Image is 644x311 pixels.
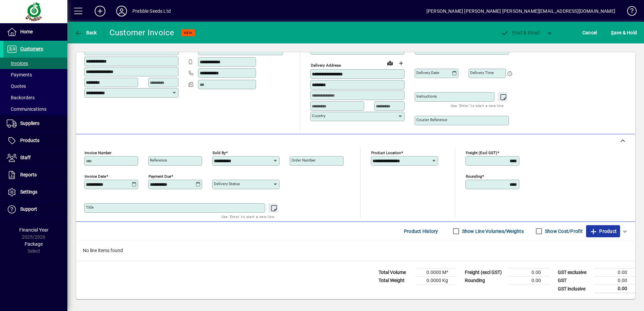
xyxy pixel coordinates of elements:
[497,27,543,39] button: Post & Email
[609,27,639,39] button: Save & Hold
[25,241,43,247] span: Package
[385,58,395,68] a: View on map
[509,269,549,277] td: 0.00
[554,269,595,277] td: GST exclusive
[19,227,49,233] span: Financial Year
[470,70,494,75] mat-label: Delivery time
[67,27,104,39] app-page-header-button: Back
[416,269,456,277] td: 0.0000 M³
[3,92,67,103] a: Backorders
[291,158,316,163] mat-label: Order number
[73,27,99,39] button: Back
[595,277,635,285] td: 0.00
[20,172,37,177] span: Reports
[375,269,416,277] td: Total Volume
[416,277,456,285] td: 0.0000 Kg
[149,174,171,179] mat-label: Payment due
[461,269,509,277] td: Freight (excl GST)
[595,269,635,277] td: 0.00
[7,72,32,77] span: Payments
[554,285,595,293] td: GST inclusive
[3,201,67,218] a: Support
[20,138,39,143] span: Products
[221,213,274,220] mat-hint: Use 'Enter' to start a new line
[466,150,497,155] mat-label: Freight (excl GST)
[451,102,504,109] mat-hint: Use 'Enter' to start a new line
[461,277,509,285] td: Rounding
[20,155,31,160] span: Staff
[20,29,33,34] span: Home
[20,46,43,51] span: Customers
[3,24,67,40] a: Home
[582,27,597,38] span: Cancel
[20,206,37,212] span: Support
[611,30,614,35] span: S
[111,5,132,17] button: Profile
[3,69,67,80] a: Payments
[3,58,67,69] a: Invoices
[109,27,174,38] div: Customer Invoice
[375,277,416,285] td: Total Weight
[7,95,35,100] span: Backorders
[74,30,97,35] span: Back
[20,120,39,126] span: Suppliers
[20,189,37,195] span: Settings
[461,228,524,235] label: Show Line Volumes/Weights
[509,277,549,285] td: 0.00
[3,167,67,183] a: Reports
[312,113,325,118] mat-label: Country
[466,174,482,179] mat-label: Rounding
[184,31,192,35] span: NEW
[7,61,28,66] span: Invoices
[544,228,583,235] label: Show Cost/Profit
[132,6,171,16] div: Prebble Seeds Ltd
[501,30,540,35] span: ost & Email
[416,70,439,75] mat-label: Delivery date
[512,30,515,35] span: P
[85,150,111,155] mat-label: Invoice number
[213,150,226,155] mat-label: Sold by
[89,5,111,17] button: Add
[3,149,67,166] a: Staff
[581,27,599,39] button: Cancel
[401,225,441,237] button: Product History
[416,117,447,122] mat-label: Courier Reference
[622,1,636,23] a: Knowledge Base
[395,58,406,69] button: Choose address
[150,158,167,163] mat-label: Reference
[586,225,620,237] button: Product
[3,184,67,201] a: Settings
[3,115,67,132] a: Suppliers
[3,80,67,92] a: Quotes
[3,132,67,149] a: Products
[7,106,46,112] span: Communications
[85,174,106,179] mat-label: Invoice date
[86,205,94,210] mat-label: Title
[3,103,67,115] a: Communications
[416,94,437,99] mat-label: Instructions
[554,277,595,285] td: GST
[611,27,637,38] span: ave & Hold
[7,83,26,89] span: Quotes
[371,150,401,155] mat-label: Product location
[76,240,635,261] div: No line items found
[214,181,240,186] mat-label: Delivery status
[404,226,438,237] span: Product History
[589,226,617,237] span: Product
[426,6,615,16] div: [PERSON_NAME] [PERSON_NAME] [PERSON_NAME][EMAIL_ADDRESS][DOMAIN_NAME]
[595,285,635,293] td: 0.00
